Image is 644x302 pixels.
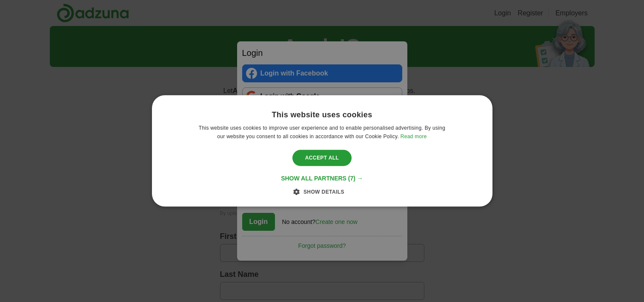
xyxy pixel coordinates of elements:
div: Accept all [292,150,352,166]
div: Show details [300,188,344,196]
div: Cookie consent dialog [152,95,492,206]
span: Show all partners [281,175,346,182]
span: Show details [303,189,344,195]
span: This website uses cookies to improve user experience and to enable personalised advertising. By u... [199,125,445,140]
span: (7) → [348,175,363,182]
div: Show all partners (7) → [281,175,363,183]
div: This website uses cookies [272,110,372,120]
a: Read more, opens a new window [401,134,427,140]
